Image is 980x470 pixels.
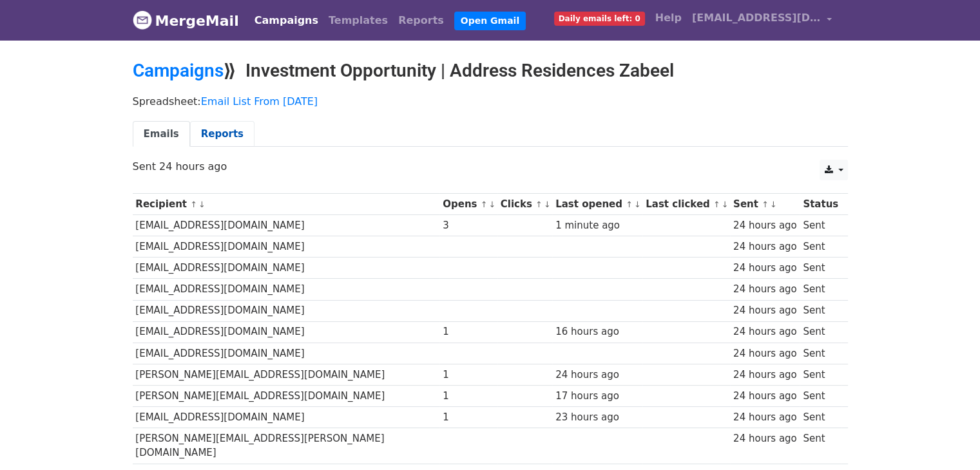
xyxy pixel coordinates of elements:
div: 24 hours ago [733,410,797,425]
a: Campaigns [133,60,224,81]
div: 24 hours ago [733,282,797,297]
a: ↑ [713,200,720,209]
a: ↑ [762,200,769,209]
td: Sent [800,343,841,364]
div: 3 [443,218,494,233]
a: ↓ [770,200,777,209]
h2: ⟫ Investment Opportunity | Address Residences Zabeel [133,60,848,82]
a: Email List From [DATE] [201,95,318,108]
td: [EMAIL_ADDRESS][DOMAIN_NAME] [133,258,440,279]
div: 24 hours ago [733,368,797,382]
a: Emails [133,121,190,147]
p: Sent 24 hours ago [133,160,848,173]
a: ↑ [481,200,488,209]
div: 24 hours ago [733,218,797,233]
td: [EMAIL_ADDRESS][DOMAIN_NAME] [133,407,440,428]
td: Sent [800,300,841,321]
td: Sent [800,236,841,258]
a: Help [650,5,687,31]
td: Sent [800,321,841,343]
iframe: Chat Widget [916,408,980,470]
a: Reports [190,121,255,147]
th: Recipient [133,194,440,215]
td: [EMAIL_ADDRESS][DOMAIN_NAME] [133,321,440,343]
div: 1 [443,389,494,404]
a: ↑ [535,200,543,209]
a: ↑ [626,200,633,209]
a: Reports [393,8,449,33]
td: [EMAIL_ADDRESS][DOMAIN_NAME] [133,300,440,321]
div: 24 hours ago [733,324,797,339]
div: 24 hours ago [733,303,797,318]
td: [PERSON_NAME][EMAIL_ADDRESS][DOMAIN_NAME] [133,385,440,406]
td: Sent [800,279,841,300]
a: ↓ [634,200,641,209]
div: 23 hours ago [555,410,639,425]
th: Clicks [497,194,552,215]
div: 1 [443,410,494,425]
div: 24 hours ago [733,240,797,254]
a: ↓ [488,200,495,209]
td: [EMAIL_ADDRESS][DOMAIN_NAME] [133,343,440,364]
td: [EMAIL_ADDRESS][DOMAIN_NAME] [133,215,440,236]
div: 24 hours ago [555,368,639,382]
a: Campaigns [249,8,323,33]
td: Sent [800,428,841,464]
th: Status [800,194,841,215]
a: ↓ [722,200,729,209]
th: Last clicked [642,194,730,215]
div: 17 hours ago [555,389,639,404]
div: 16 hours ago [555,324,639,339]
p: Spreadsheet: [133,95,848,108]
a: Templates [323,8,393,33]
div: 1 [443,368,494,382]
th: Last opened [552,194,642,215]
div: 24 hours ago [733,261,797,276]
a: ↓ [544,200,551,209]
div: 24 hours ago [733,431,797,446]
span: Daily emails left: 0 [554,12,645,26]
a: Open Gmail [454,12,526,30]
td: [EMAIL_ADDRESS][DOMAIN_NAME] [133,236,440,258]
div: 24 hours ago [733,389,797,404]
td: [PERSON_NAME][EMAIL_ADDRESS][PERSON_NAME][DOMAIN_NAME] [133,428,440,464]
td: Sent [800,258,841,279]
a: ↑ [190,200,197,209]
a: Daily emails left: 0 [549,5,650,31]
td: [PERSON_NAME][EMAIL_ADDRESS][DOMAIN_NAME] [133,364,440,385]
div: 24 hours ago [733,346,797,361]
img: MergeMail logo [133,10,152,30]
td: Sent [800,364,841,385]
div: 1 [443,324,494,339]
td: Sent [800,385,841,406]
a: MergeMail [133,7,239,34]
td: Sent [800,215,841,236]
a: ↓ [198,200,206,209]
div: 1 minute ago [555,218,639,233]
td: [EMAIL_ADDRESS][DOMAIN_NAME] [133,279,440,300]
a: [EMAIL_ADDRESS][DOMAIN_NAME] [687,5,838,35]
th: Opens [439,194,497,215]
td: Sent [800,407,841,428]
th: Sent [730,194,800,215]
span: [EMAIL_ADDRESS][DOMAIN_NAME] [692,10,821,26]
